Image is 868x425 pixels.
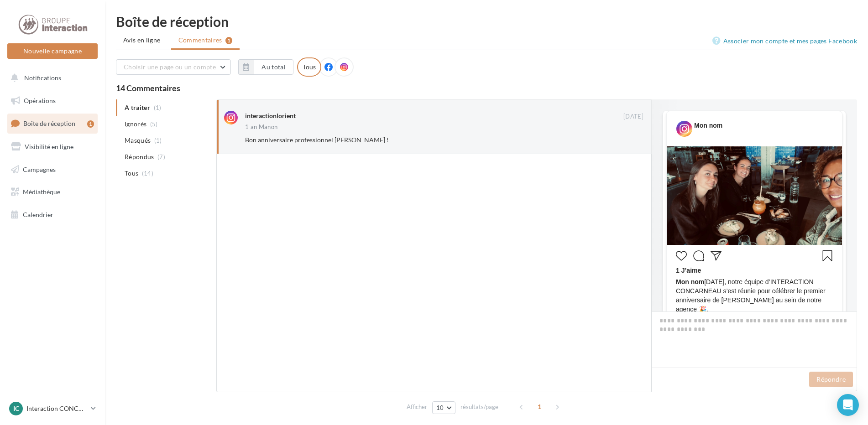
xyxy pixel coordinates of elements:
span: Notifications [24,74,61,82]
button: Au total [254,59,293,75]
span: Avis en ligne [123,36,161,45]
a: Médiathèque [5,182,99,202]
span: Bon anniversaire professionnel [PERSON_NAME] ! [245,136,389,144]
svg: Partager la publication [711,250,722,261]
svg: Commenter [693,250,704,261]
div: Mon nom [694,121,722,130]
div: 1 J’aime [676,266,833,277]
a: Opérations [5,91,99,110]
span: 10 [436,404,444,411]
button: Au total [238,59,293,75]
div: Boîte de réception [116,15,857,28]
div: Tous [297,57,321,77]
button: Choisir une page ou un compte [116,59,231,75]
div: 14 Commentaires [116,84,857,92]
div: 1 [87,120,94,128]
span: (14) [142,170,153,177]
button: Notifications [5,68,96,88]
span: Visibilité en ligne [25,143,73,150]
span: résultats/page [460,403,498,411]
a: Visibilité en ligne [5,137,99,156]
a: Campagnes [5,160,99,179]
span: Afficher [407,403,427,411]
span: Tous [125,169,138,178]
p: Interaction CONCARNEAU [26,404,87,413]
button: Nouvelle campagne [7,43,98,59]
span: Choisir une page ou un compte [124,63,216,71]
span: IC [13,404,19,413]
div: interactionlorient [245,111,296,120]
div: 1 an Manon [245,124,277,130]
span: 1 [532,399,547,414]
a: Calendrier [5,205,99,224]
a: Associer mon compte et mes pages Facebook [712,36,857,47]
span: Campagnes [23,165,56,173]
span: (1) [154,137,162,144]
button: 10 [432,401,455,414]
span: Masqués [125,136,151,145]
a: Boîte de réception1 [5,114,99,133]
span: Calendrier [23,211,53,218]
svg: J’aime [676,250,687,261]
span: (5) [150,120,158,128]
svg: Enregistrer [822,250,833,261]
span: Boîte de réception [23,119,75,127]
div: Open Intercom Messenger [837,394,859,416]
span: (7) [157,153,165,161]
button: Répondre [809,372,853,387]
span: Opérations [24,97,56,104]
span: [DATE] [623,113,643,121]
span: Ignorés [125,119,146,129]
span: Mon nom [676,278,704,285]
span: Répondus [125,152,154,161]
span: Médiathèque [23,188,60,196]
a: IC Interaction CONCARNEAU [7,400,98,417]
